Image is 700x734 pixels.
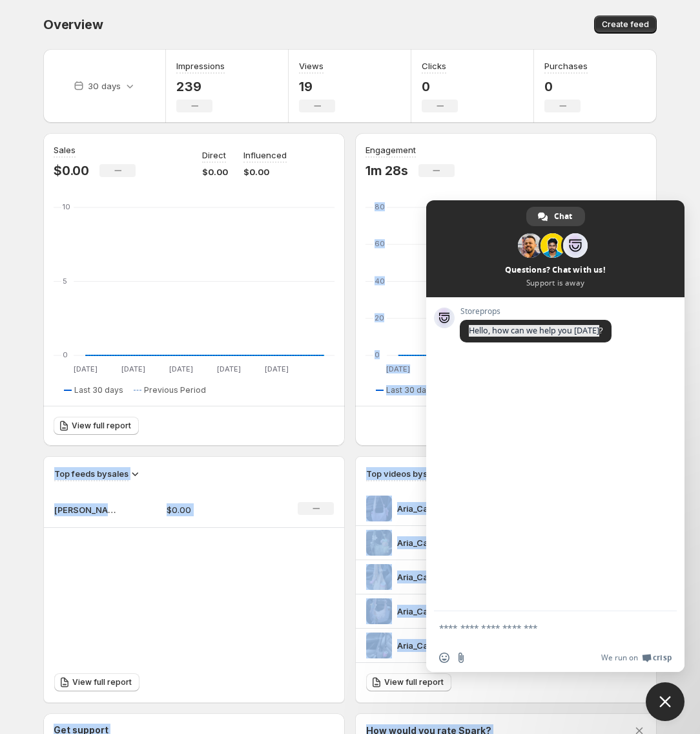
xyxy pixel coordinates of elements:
p: Aria_Carrousel_06 [397,502,494,515]
img: Aria_Carrousel_01 [366,530,392,556]
span: View full report [384,677,444,687]
h3: Engagement [365,143,416,156]
h3: Top feeds by sales [54,467,129,480]
h3: Views [299,59,324,72]
text: [DATE] [74,364,98,373]
text: 20 [375,313,384,322]
p: Aria_Carrousel_04 [397,605,494,618]
button: Create feed [594,16,657,34]
span: Insert an emoji [439,653,449,663]
h3: Top videos by sales [366,467,444,480]
text: 0 [63,350,68,359]
img: Aria_Carrousel_03 [366,564,392,590]
p: 30 days [88,79,121,92]
p: 0 [422,79,458,94]
span: View full report [72,421,131,431]
text: [DATE] [265,364,289,373]
text: [DATE] [121,364,145,373]
p: Aria_Carrousel_03 [397,571,494,583]
img: Aria_Carrousel_06 [366,496,392,521]
span: Last 30 days [386,385,435,395]
a: We run onCrisp [601,653,672,663]
span: We run on [601,653,638,663]
p: 1m 28s [365,163,408,178]
text: [DATE] [169,364,193,373]
a: View full report [54,417,139,435]
span: View full report [72,677,132,687]
text: [DATE] [386,364,410,373]
p: $0.00 [167,503,258,516]
text: 40 [375,277,385,286]
p: Aria_Carrousel_07 [397,639,494,652]
h3: Sales [54,143,76,156]
text: 60 [375,239,385,248]
h3: Impressions [176,59,225,72]
a: View full report [366,673,451,691]
span: Send a file [456,653,466,663]
p: $0.00 [54,163,89,178]
span: Hello, how can we help you [DATE]? [469,325,602,336]
img: Aria_Carrousel_07 [366,633,392,658]
a: Close chat [646,682,685,721]
textarea: Compose your message... [439,611,646,644]
p: $0.00 [243,165,287,178]
img: Aria_Carrousel_04 [366,598,392,624]
h3: Clicks [422,59,446,72]
p: Aria_Carrousel_01 [397,536,494,549]
text: 10 [63,202,70,211]
p: Influenced [243,149,287,162]
span: Overview [43,17,103,32]
p: $0.00 [202,165,228,178]
p: Direct [202,149,226,162]
h3: Purchases [544,59,588,72]
text: 80 [375,202,385,211]
span: Create feed [602,19,649,30]
p: 19 [299,79,335,94]
span: Previous Period [144,385,206,395]
span: Last 30 days [74,385,123,395]
span: Chat [554,207,572,226]
a: View full report [54,673,139,691]
p: [PERSON_NAME] [54,503,119,516]
p: 0 [544,79,588,94]
a: Chat [526,207,585,226]
text: 0 [375,350,380,359]
span: Crisp [653,653,672,663]
text: 5 [63,277,67,286]
text: [DATE] [217,364,241,373]
span: Storeprops [460,307,612,316]
p: 239 [176,79,225,94]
